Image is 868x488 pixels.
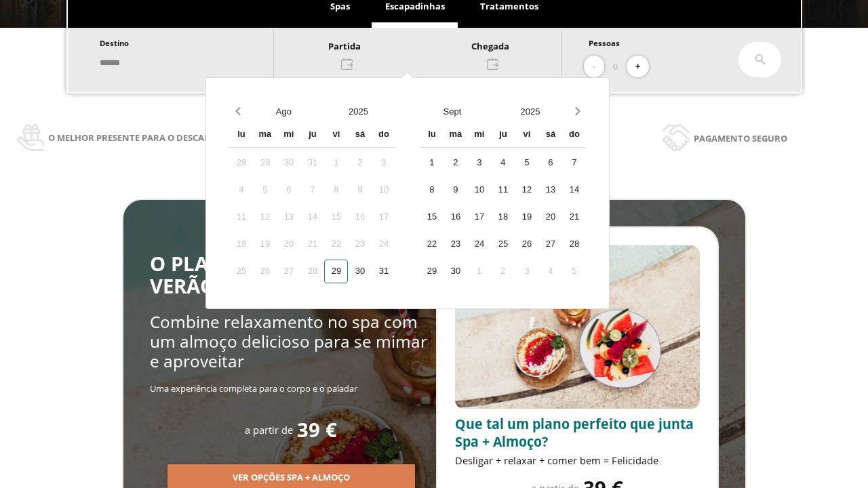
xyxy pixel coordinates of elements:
img: promo-sprunch.ElVl7oUD.webp [455,245,700,409]
div: 28 [300,260,324,283]
div: 11 [491,178,515,202]
div: 16 [443,205,467,229]
div: 28 [229,151,253,175]
div: 1 [420,151,443,175]
div: Calendar wrapper [420,123,586,283]
div: 27 [277,260,300,283]
div: 3 [467,151,491,175]
div: Calendar days [229,151,395,283]
div: 30 [277,151,300,175]
button: Open years overlay [321,100,395,123]
div: 26 [253,260,277,283]
a: Ver opções Spa + Almoço [167,471,415,483]
div: 20 [277,232,300,256]
div: vi [324,123,348,147]
span: O PLANO MAIS GOSTOSO DO VERÃO: SPA + ALMOÇO [150,250,431,300]
div: 12 [515,178,538,202]
div: 24 [467,232,491,256]
div: 23 [443,232,467,256]
span: Desligar + relaxar + comer bem = Felicidade [455,453,658,467]
div: 30 [443,260,467,283]
div: 18 [229,232,253,256]
div: 19 [253,232,277,256]
button: - [584,56,604,78]
div: 5 [253,178,277,202]
div: 7 [300,178,324,202]
span: Uma experiência completa para o corpo e o paladar [150,382,357,394]
div: 25 [491,232,515,256]
div: 17 [467,205,491,229]
div: 4 [491,151,515,175]
button: Open months overlay [246,100,321,123]
span: Destino [100,38,129,48]
div: vi [515,123,538,147]
div: mi [467,123,491,147]
div: mi [277,123,300,147]
div: 22 [324,232,348,256]
button: Next month [569,100,586,123]
div: 29 [324,260,348,283]
span: 39 € [297,419,337,441]
div: 10 [372,178,395,202]
div: 29 [253,151,277,175]
div: 1 [467,260,491,283]
div: 20 [538,205,562,229]
div: 15 [420,205,443,229]
div: 9 [348,178,372,202]
div: 11 [229,205,253,229]
div: 28 [562,232,586,256]
span: O melhor presente para o descanso e a saúde [48,130,269,145]
div: 24 [372,232,395,256]
div: 22 [420,232,443,256]
div: 14 [562,178,586,202]
div: 21 [300,232,324,256]
div: ma [253,123,277,147]
div: 8 [324,178,348,202]
div: 15 [324,205,348,229]
div: 6 [277,178,300,202]
div: 3 [515,260,538,283]
span: Pessoas [589,38,620,48]
div: 3 [372,151,395,175]
span: Combine relaxamento no spa com um almoço delicioso para se mimar e aproveitar [150,310,427,373]
span: Que tal um plano perfeito que junta Spa + Almoço? [455,415,694,451]
div: sá [348,123,372,147]
div: 31 [372,260,395,283]
button: Open months overlay [413,100,491,123]
div: 10 [467,178,491,202]
div: 21 [562,205,586,229]
div: 14 [300,205,324,229]
span: a partir de [245,423,293,436]
div: lu [420,123,443,147]
span: Pagamento seguro [694,131,787,146]
div: 27 [538,232,562,256]
button: + [627,56,649,78]
div: 31 [300,151,324,175]
div: 5 [562,260,586,283]
button: Open years overlay [491,100,569,123]
div: sá [538,123,562,147]
div: 9 [443,178,467,202]
div: lu [229,123,253,147]
div: 30 [348,260,372,283]
div: 12 [253,205,277,229]
div: 25 [229,260,253,283]
div: do [372,123,395,147]
div: ma [443,123,467,147]
span: Ver opções Spa + Almoço [233,471,350,485]
div: do [562,123,586,147]
div: 5 [515,151,538,175]
div: 16 [348,205,372,229]
div: 7 [562,151,586,175]
div: ju [491,123,515,147]
div: 13 [277,205,300,229]
div: 2 [348,151,372,175]
div: Calendar days [420,151,586,283]
div: 26 [515,232,538,256]
div: 23 [348,232,372,256]
div: 29 [420,260,443,283]
div: 2 [443,151,467,175]
span: 0 [613,59,618,74]
div: 8 [420,178,443,202]
div: 1 [324,151,348,175]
